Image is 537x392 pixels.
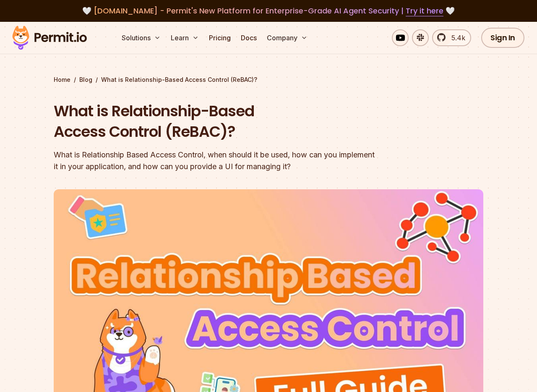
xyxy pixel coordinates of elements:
div: 🤍 🤍 [20,5,517,17]
button: Company [263,29,311,46]
div: What is Relationship Based Access Control, when should it be used, how can you implement it in yo... [54,149,376,172]
div: / / [54,76,483,84]
a: Home [54,76,70,84]
button: Learn [167,29,202,46]
button: Solutions [118,29,164,46]
a: 5.4k [432,29,471,46]
a: Pricing [206,29,234,46]
a: Docs [237,29,260,46]
a: Try it here [406,5,443,16]
span: [DOMAIN_NAME] - Permit's New Platform for Enterprise-Grade AI Agent Security | [94,5,443,16]
img: Permit logo [8,24,91,52]
h1: What is Relationship-Based Access Control (ReBAC)? [54,101,376,142]
span: 5.4k [446,33,465,43]
a: Sign In [481,28,524,48]
a: Blog [79,76,92,84]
